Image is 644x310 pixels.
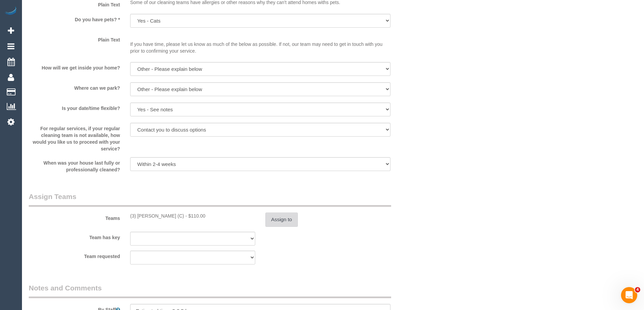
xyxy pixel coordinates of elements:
[4,7,18,16] img: Automaid Logo
[24,62,125,71] label: How will we get inside your home?
[29,192,391,207] legend: Assign Teams
[24,251,125,260] label: Team requested
[130,34,390,54] p: If you have time, please let us know as much of the below as possible. If not, our team may need ...
[24,213,125,222] label: Teams
[24,123,125,152] label: For regular services, if your regular cleaning team is not available, how would you like us to pr...
[24,103,125,112] label: Is your date/time flexible?
[24,14,125,23] label: Do you have pets? *
[24,82,125,91] label: Where can we park?
[29,283,391,298] legend: Notes and Comments
[265,213,298,227] button: Assign to
[635,287,640,292] span: 4
[24,232,125,241] label: Team has key
[24,34,125,43] label: Plain Text
[130,213,255,219] div: 1 hour x $110.00/hour
[24,157,125,173] label: When was your house last fully or professionally cleaned?
[621,287,637,303] iframe: Intercom live chat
